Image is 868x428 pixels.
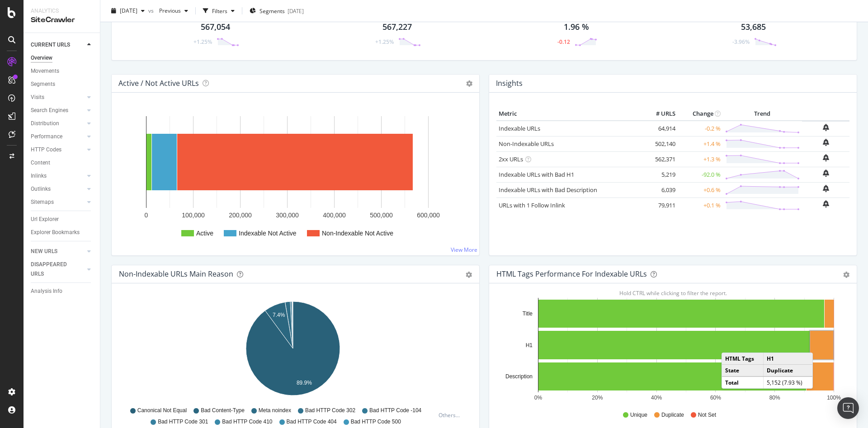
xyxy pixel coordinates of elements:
[31,93,44,102] div: Visits
[351,418,401,426] span: Bad HTTP Code 500
[496,298,844,403] svg: A chart.
[222,418,272,426] span: Bad HTTP Code 410
[451,246,477,254] a: View More
[119,107,472,248] svg: A chart.
[823,139,829,146] div: bell-plus
[31,247,57,256] div: NEW URLS
[108,4,148,18] button: [DATE]
[678,167,723,182] td: -92.0 %
[31,7,93,15] div: Analytics
[148,7,156,14] span: vs
[678,121,723,136] td: -0.2 %
[678,198,723,213] td: +0.1 %
[119,269,233,278] div: Non-Indexable URLs Main Reason
[31,40,85,50] a: CURRENT URLS
[322,230,393,237] text: Non-Indexable Not Active
[118,77,199,89] h4: Active / Not Active URLs
[499,201,565,209] a: URLs with 1 Follow Inlink
[31,287,62,296] div: Analysis Info
[31,119,59,128] div: Distribution
[837,397,859,419] div: Open Intercom Messenger
[31,198,85,207] a: Sitemaps
[31,66,59,76] div: Movements
[642,151,678,167] td: 562,371
[678,107,723,121] th: Change
[763,353,812,365] td: H1
[499,155,523,163] a: 2xx URLs
[201,21,230,33] div: 567,054
[763,365,812,377] td: Duplicate
[642,136,678,151] td: 502,140
[466,272,472,278] div: gear
[31,80,55,89] div: Segments
[31,158,50,168] div: Content
[31,40,70,50] div: CURRENT URLS
[31,80,94,89] a: Segments
[212,7,227,14] div: Filters
[259,407,291,414] span: Meta noindex
[31,53,94,63] a: Overview
[564,21,589,33] div: 1.96 %
[31,15,93,25] div: SiteCrawler
[31,53,52,63] div: Overview
[201,407,245,414] span: Bad Content-Type
[439,411,464,419] div: Others...
[323,212,346,219] text: 400,000
[287,418,337,426] span: Bad HTTP Code 404
[31,145,85,155] a: HTTP Codes
[505,373,533,380] text: Description
[642,121,678,136] td: 64,914
[31,119,85,128] a: Distribution
[273,312,285,318] text: 7.4%
[823,185,829,192] div: bell-plus
[370,212,393,219] text: 500,000
[466,80,472,87] i: Options
[642,198,678,213] td: 79,911
[31,260,85,279] a: DISAPPEARED URLS
[31,93,85,102] a: Visits
[182,212,205,219] text: 100,000
[843,272,849,278] div: gear
[526,342,533,348] text: H1
[732,38,750,46] div: -3.96%
[31,184,85,194] a: Outlinks
[823,154,829,161] div: bell-plus
[239,230,297,237] text: Indexable Not Active
[276,212,299,219] text: 300,000
[698,411,716,419] span: Not Set
[496,77,523,89] h4: Insights
[31,132,62,141] div: Performance
[31,215,59,224] div: Url Explorer
[31,145,61,155] div: HTTP Codes
[534,395,542,401] text: 0%
[763,376,812,388] td: 5,152 (7.93 %)
[246,4,307,18] button: Segments[DATE]
[642,107,678,121] th: # URLS
[722,376,763,388] td: Total
[651,395,662,401] text: 40%
[417,212,440,219] text: 600,000
[678,151,723,167] td: +1.3 %
[722,353,763,365] td: HTML Tags
[769,395,780,401] text: 80%
[31,260,76,279] div: DISAPPEARED URLS
[196,230,213,237] text: Active
[823,169,829,177] div: bell-plus
[382,21,412,33] div: 567,227
[229,212,252,219] text: 200,000
[31,171,85,181] a: Inlinks
[741,21,766,33] div: 53,685
[31,198,54,207] div: Sitemaps
[31,228,80,237] div: Explorer Bookmarks
[288,7,304,14] div: [DATE]
[823,124,829,131] div: bell-plus
[661,411,684,419] span: Duplicate
[499,140,554,148] a: Non-Indexable URLs
[31,215,94,224] a: Url Explorer
[375,38,394,46] div: +1.25%
[723,107,802,121] th: Trend
[722,365,763,377] td: State
[823,200,829,207] div: bell-plus
[31,228,94,237] a: Explorer Bookmarks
